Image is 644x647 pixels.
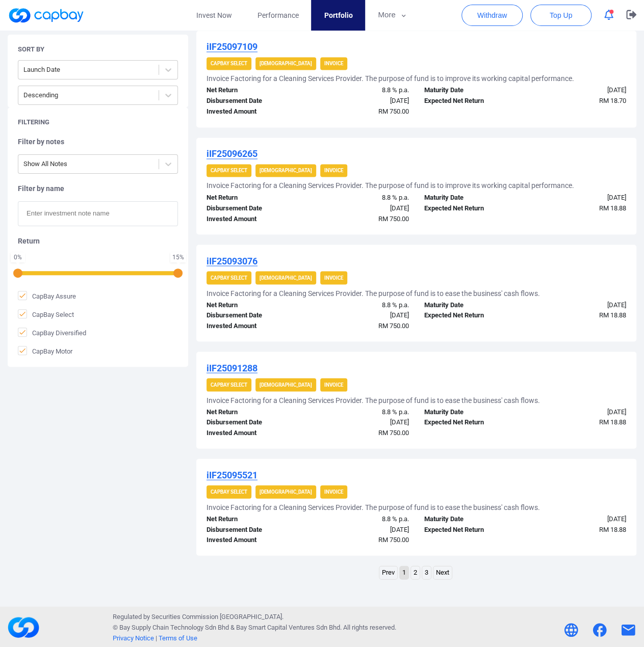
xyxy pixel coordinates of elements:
span: RM 750.00 [378,428,408,436]
span: Top Up [550,10,572,20]
a: Previous page [379,566,397,579]
span: RM 18.70 [599,97,626,104]
button: Top Up [530,5,591,26]
span: CapBay Assure [18,291,76,301]
div: Maturity Date [416,192,525,203]
div: 8.8 % p.a. [307,407,416,417]
strong: [DEMOGRAPHIC_DATA] [260,489,312,494]
strong: Invoice [324,168,343,173]
span: CapBay Select [18,309,74,319]
strong: CapBay Select [211,489,247,494]
a: Privacy Notice [113,634,154,641]
div: Disbursement Date [199,524,307,535]
h5: Return [18,236,178,246]
span: RM 18.88 [599,311,626,318]
div: Invested Amount [199,320,307,331]
h5: Invoice Factoring for a Cleaning Services Provider. The purpose of fund is to ease the business' ... [207,395,540,405]
div: 0 % [13,254,23,260]
h5: Sort By [18,45,44,54]
span: RM 750.00 [378,107,408,115]
div: Net Return [199,514,307,524]
div: Net Return [199,300,307,310]
span: RM 750.00 [378,535,408,543]
strong: CapBay Select [211,382,247,387]
u: iIF25091288 [207,362,257,373]
strong: [DEMOGRAPHIC_DATA] [260,275,312,280]
div: Invested Amount [199,106,307,117]
h5: Filter by notes [18,137,178,146]
strong: CapBay Select [211,61,247,66]
span: CapBay Motor [18,346,72,356]
div: Maturity Date [416,514,525,524]
div: [DATE] [525,300,634,310]
div: Invested Amount [199,427,307,438]
div: Disbursement Date [199,96,307,106]
div: [DATE] [307,524,416,535]
strong: Invoice [324,61,343,66]
span: RM 18.88 [599,204,626,211]
div: Expected Net Return [416,524,525,535]
div: [DATE] [307,203,416,213]
u: iIF25096265 [207,148,257,159]
div: Expected Net Return [416,310,525,320]
strong: [DEMOGRAPHIC_DATA] [260,168,312,173]
div: Maturity Date [416,407,525,417]
span: Bay Smart Capital Ventures Sdn Bhd [236,623,340,631]
span: RM 750.00 [378,321,408,329]
div: Disbursement Date [199,310,307,320]
div: Disbursement Date [199,203,307,213]
div: Net Return [199,85,307,96]
strong: Invoice [324,382,343,387]
h5: Invoice Factoring for a Cleaning Services Provider. The purpose of fund is to ease the business' ... [207,502,540,511]
u: iIF25095521 [207,469,257,480]
div: Net Return [199,192,307,203]
span: CapBay Diversified [18,328,86,338]
div: 8.8 % p.a. [307,300,416,310]
div: Net Return [199,407,307,417]
strong: [DEMOGRAPHIC_DATA] [260,382,312,387]
h5: Filter by name [18,184,178,193]
button: Withdraw [461,5,523,26]
h5: Invoice Factoring for a Cleaning Services Provider. The purpose of fund is to ease the business' ... [207,288,540,298]
a: Page 2 [411,566,420,579]
div: [DATE] [525,407,634,417]
img: footerLogo [8,611,39,643]
div: Expected Net Return [416,203,525,213]
div: [DATE] [525,85,634,96]
div: [DATE] [307,96,416,106]
strong: Invoice [324,489,343,494]
a: Next page [433,566,452,579]
u: iIF25093076 [207,255,257,266]
div: [DATE] [307,310,416,320]
div: Disbursement Date [199,417,307,427]
div: Invested Amount [199,213,307,224]
div: 8.8 % p.a. [307,514,416,524]
a: Terms of Use [159,634,197,641]
span: Portfolio [324,10,352,21]
span: RM 18.88 [599,418,626,425]
div: [DATE] [307,417,416,427]
div: [DATE] [525,192,634,203]
div: [DATE] [525,514,634,524]
div: Expected Net Return [416,417,525,427]
h5: Invoice Factoring for a Cleaning Services Provider. The purpose of fund is to improve its working... [207,74,574,83]
div: Maturity Date [416,85,525,96]
p: Regulated by Securities Commission [GEOGRAPHIC_DATA]. © Bay Supply Chain Technology Sdn Bhd & . A... [113,611,396,643]
div: Maturity Date [416,300,525,310]
a: Page 3 [422,566,431,579]
input: Enter investment note name [18,201,178,226]
strong: CapBay Select [211,275,247,280]
h5: Filtering [18,118,49,127]
span: RM 750.00 [378,214,408,222]
h5: Invoice Factoring for a Cleaning Services Provider. The purpose of fund is to improve its working... [207,181,574,190]
strong: Invoice [324,275,343,280]
strong: CapBay Select [211,168,247,173]
div: Expected Net Return [416,96,525,106]
div: Invested Amount [199,534,307,545]
strong: [DEMOGRAPHIC_DATA] [260,61,312,66]
span: Performance [257,10,298,21]
div: 8.8 % p.a. [307,192,416,203]
div: 8.8 % p.a. [307,85,416,96]
div: 15 % [172,254,184,260]
span: RM 18.88 [599,525,626,533]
